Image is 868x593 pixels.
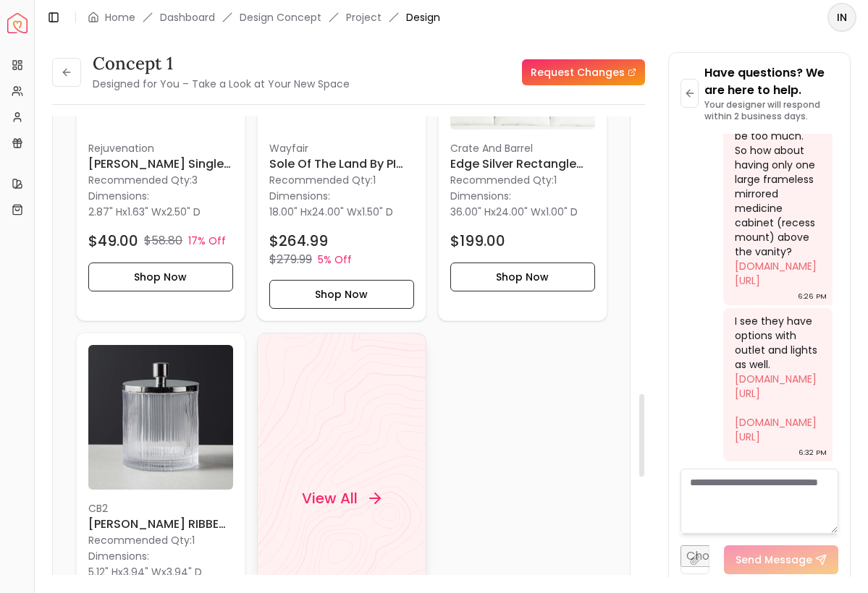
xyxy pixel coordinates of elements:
[269,251,312,268] p: $279.99
[7,13,28,33] a: Spacejoy
[167,205,201,219] span: 2.50" D
[798,289,827,304] div: 6:26 PM
[88,263,233,291] button: Shop Now
[450,141,595,155] p: Crate And Barrel
[93,52,350,75] h3: Concept 1
[735,372,817,401] a: [DOMAIN_NAME][URL]
[88,141,233,155] p: Rejuvenation
[88,547,149,565] p: Dimensions:
[88,155,233,173] h6: [PERSON_NAME] Single Hook
[88,565,118,579] span: 5.12" H
[450,155,595,173] h6: Edge Silver Rectangle Mirror
[704,99,838,122] p: Your designer will respond within 2 business days.
[312,205,357,219] span: 24.00" W
[127,205,161,219] span: 1.63" W
[188,234,226,248] p: 17% Off
[88,345,233,490] img: ATHENA RIBBED GLASS ROUND CANISTER image
[269,141,414,155] p: Wayfair
[88,516,233,533] h6: [PERSON_NAME] RIBBED GLASS ROUND CANISTER
[735,314,818,444] div: I see they have options with outlet and lights as well.
[450,173,595,187] p: Recommended Qty: 1
[269,187,330,205] p: Dimensions:
[144,232,182,249] p: $58.80
[269,231,328,251] h4: $264.99
[88,501,233,516] p: CB2
[362,205,393,219] span: 1.50" D
[318,252,352,267] p: 5% Off
[269,205,307,219] span: 18.00" H
[160,10,215,25] a: Dashboard
[827,3,856,32] button: IN
[522,59,645,85] a: Request Changes
[450,231,505,251] h4: $199.00
[88,205,201,219] p: x x
[735,415,817,444] a: [DOMAIN_NAME][URL]
[450,205,491,219] span: 36.00" H
[7,13,28,33] img: Spacejoy Logo
[105,10,135,25] a: Home
[450,263,595,291] button: Shop Now
[88,173,233,187] p: Recommended Qty: 3
[704,64,838,99] p: Have questions? We are here to help.
[829,4,855,30] span: IN
[450,205,578,219] p: x x
[88,187,149,205] p: Dimensions:
[88,231,138,251] h4: $49.00
[88,10,440,25] nav: breadcrumb
[240,10,321,25] li: Design Concept
[88,565,202,579] p: x x
[269,280,414,309] button: Shop Now
[269,155,414,173] h6: Sole Of The Land by PI Creative Art Picture With Frame-18"x24"
[88,205,122,219] span: 2.87" H
[450,187,511,205] p: Dimensions:
[735,259,817,288] a: [DOMAIN_NAME][URL]
[546,205,578,219] span: 1.00" D
[406,10,440,25] span: Design
[167,565,202,579] span: 3.94" D
[346,10,382,25] a: Project
[269,205,393,219] p: x x
[123,565,161,579] span: 3.94" W
[496,205,541,219] span: 24.00" W
[269,173,414,187] p: Recommended Qty: 1
[302,488,358,508] h4: View All
[799,445,827,460] div: 6:32 PM
[88,533,233,547] p: Recommended Qty: 1
[93,77,350,91] small: Designed for You – Take a Look at Your New Space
